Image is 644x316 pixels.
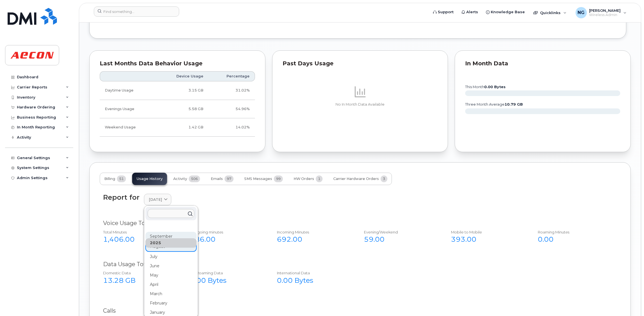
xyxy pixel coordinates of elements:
[538,230,612,235] div: Roaming Minutes
[482,6,529,18] a: Knowledge Base
[277,230,352,235] div: Incoming Minutes
[100,81,157,100] td: Daytime Usage
[274,175,283,182] span: 99
[208,81,255,100] td: 31.02%
[190,235,265,244] div: 186.00
[103,260,617,268] div: Data Usage Total $0.06
[100,118,255,137] tr: Friday from 6:00pm to Monday 8:00am
[104,177,115,181] span: Billing
[145,238,197,248] div: 2025
[538,235,612,244] div: 0.00
[211,177,223,181] span: Emails
[103,193,139,201] div: Report for
[145,299,197,308] div: February
[277,276,352,285] div: 0.00 Bytes
[244,177,272,181] span: SMS Messages
[103,235,178,244] div: 1,406.00
[458,6,482,18] a: Alerts
[189,175,200,182] span: 506
[364,230,439,235] div: Evening/Weekend
[103,307,617,315] div: Calls
[465,85,506,89] text: this month
[100,100,157,118] td: Evenings Usage
[491,9,525,15] span: Knowledge Base
[103,219,617,227] div: Voice Usage Total $0.00
[190,270,265,276] div: NA Roaming Data
[100,100,255,118] tr: Weekdays from 6:00pm to 8:00am
[364,235,439,244] div: 59.00
[149,197,162,202] span: [DATE]
[103,276,178,285] div: 13.28 GB
[145,232,197,241] div: September
[157,71,208,81] th: Device Usage
[429,6,458,18] a: Support
[466,9,478,15] span: Alerts
[94,6,179,17] input: Find something...
[438,9,454,15] span: Support
[103,230,178,235] div: Total Minutes
[145,261,197,271] div: June
[145,271,197,280] div: May
[283,102,438,107] p: No In Month Data Available
[572,7,630,18] div: Nicole Guida
[100,118,157,137] td: Weekend Usage
[451,230,526,235] div: Mobile to Mobile
[225,175,234,182] span: 97
[333,177,379,181] span: Carrier Hardware Orders
[540,10,561,15] span: Quicklinks
[505,102,523,106] tspan: 10.79 GB
[589,13,621,17] span: Wireless Admin
[208,71,255,81] th: Percentage
[157,100,208,118] td: 5.58 GB
[145,280,197,289] div: April
[277,235,352,244] div: 692.00
[100,61,255,66] div: Last Months Data Behavior Usage
[465,61,620,66] div: In Month Data
[208,100,255,118] td: 54.96%
[484,85,506,89] tspan: 0.00 Bytes
[381,175,387,182] span: 3
[145,289,197,299] div: March
[190,276,265,285] div: 0.00 Bytes
[117,175,126,182] span: 51
[157,118,208,137] td: 1.42 GB
[589,8,621,13] span: [PERSON_NAME]
[451,235,526,244] div: 393.00
[208,118,255,137] td: 14.02%
[283,61,438,66] div: Past Days Usage
[145,252,197,261] div: July
[578,9,585,16] span: NG
[190,230,265,235] div: Outgoing minutes
[103,270,178,276] div: Domestic Data
[294,177,314,181] span: HW Orders
[529,7,570,18] div: Quicklinks
[465,102,523,106] text: three month average
[173,177,187,181] span: Activity
[277,270,352,276] div: International Data
[316,175,323,182] span: 1
[144,194,171,205] a: [DATE]
[157,81,208,100] td: 3.15 GB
